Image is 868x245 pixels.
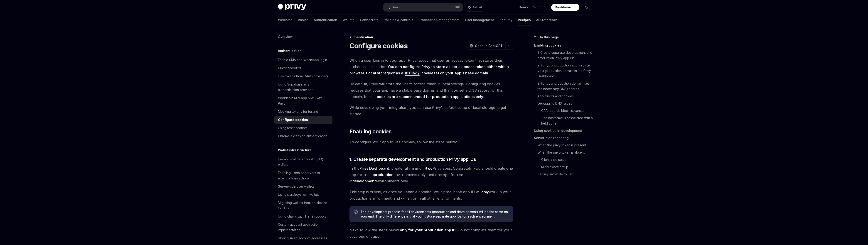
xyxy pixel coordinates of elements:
[403,71,421,76] code: HttpOnly
[541,163,594,171] a: Middleware setup
[360,210,509,219] span: The development process for all environments (production and development) will be the same on you...
[349,139,513,145] span: To configure your app to use cookies, follow the steps below:
[538,142,594,149] a: When the privy-token is present
[278,192,320,197] div: Using passkeys with wallets
[278,184,314,189] div: Server-side user wallets
[541,107,594,114] a: CAA records block issuance
[383,3,463,11] button: Search...⌘K
[555,5,572,10] span: Dashboard
[538,62,594,80] a: 2. For your production app, register your production domain in the Privy Dashboard
[278,57,327,63] div: Enable SMS and WhatsApp login
[278,214,326,219] div: Using chains with Tier 2 support
[384,15,413,25] a: Policies & controls
[274,33,332,41] a: Overview
[538,149,594,156] a: When the privy-token is absent
[349,227,513,240] span: Next, follow the steps below, . Do not complete them for your development app.
[343,15,354,25] a: Wallets
[278,95,330,106] div: Worldcoin Mini App SIWE with Privy
[475,44,503,48] span: Open in ChatGPT
[551,4,579,11] a: Dashboard
[278,73,328,79] div: Use tokens from OAuth providers
[274,191,332,199] a: Using passkeys with wallets
[473,5,482,10] span: Ask AI
[359,166,389,171] strong: Privy Dashboard
[377,94,483,99] strong: cookies are recommended for production applications only
[278,125,307,131] div: Using test accounts
[274,124,332,132] a: Using test accounts
[274,72,332,80] a: Use tokens from OAuth providers
[403,71,433,75] a: HttpOnlycookie
[352,179,376,183] strong: development
[583,4,590,11] button: Toggle dark mode
[533,5,546,10] a: Support
[274,212,332,220] a: Using chains with Tier 2 support
[349,104,513,117] span: While developing your integration, you can use Privy’s default setup of local storage to get star...
[278,235,327,241] div: Storing smart account addresses
[539,34,559,40] span: On this page
[274,220,332,234] a: Custom account abstraction implementation
[419,15,460,25] a: Transaction management
[534,134,594,142] a: Server-side rendering
[274,169,332,182] a: Enabling users or servers to execute transactions
[465,3,485,11] button: Ask AI
[278,82,330,93] div: Using Supabase as an authentication provider
[541,114,594,127] a: The hostname is associated with a held zone
[349,156,476,162] span: 1. Create separate development and production Privy app IDs
[278,147,312,153] h5: Wallet infrastructure
[274,80,332,94] a: Using Supabase as an authentication provider
[359,166,389,171] a: Privy Dashboard
[519,5,528,10] a: Demo
[278,15,293,25] a: Welcome
[538,80,594,93] a: 3. For your production domain, set the necessary DNS records
[274,56,332,64] a: Enable SMS and WhatsApp login
[534,42,594,49] a: Enabling cookies
[349,189,513,201] span: This step is critical, as once you enable cookies, your production app ID will work in your produ...
[278,222,330,233] div: Custom account abstraction implementation
[349,64,509,76] strong: You can configure Privy to store a user’s access token either with a browser’s or as a set on you...
[274,94,332,108] a: Worldcoin Mini App SIWE with Privy
[274,108,332,116] a: Mocking tokens for testing
[465,15,494,25] a: User management
[278,34,293,39] div: Overview
[278,200,330,211] div: Migrating wallets from on-device to TEEs
[278,157,330,167] div: Hierarchical deterministic (HD) wallets
[536,15,558,25] a: API reference
[422,214,429,218] strong: must
[278,170,330,181] div: Enabling users or servers to execute transactions
[367,71,391,76] a: local storage
[360,15,378,25] a: Connectors
[534,127,594,134] a: Using cookies in development
[455,5,460,9] span: ⌘ K
[349,81,513,100] span: By default, Privy will store the user’s access token in local storage. Configuring cookies requir...
[278,48,302,54] h5: Authentication
[278,65,301,71] div: Guest accounts
[538,93,594,100] a: App clients and cookies
[354,210,359,215] svg: Info
[392,5,405,10] div: Search...
[278,109,318,114] div: Mocking tokens for testing
[538,49,594,62] a: 1. Create separate development and production Privy app IDs
[274,182,332,191] a: Server-side user wallets
[274,132,332,140] a: Chrome extension authentication
[481,190,489,194] strong: only
[400,228,456,232] strong: only for your production app ID
[298,15,308,25] a: Basics
[274,199,332,212] a: Migrating wallets from on-device to TEEs
[349,42,408,50] h1: Configure cookies
[278,133,327,139] div: Chrome extension authentication
[538,171,594,178] a: Setting SameSite to Lax
[278,117,308,122] div: Configure cookies
[274,234,332,242] a: Storing smart account addresses
[349,165,513,184] span: In the , create (at minimum) Privy apps. Concretely, you should create one app for use in environ...
[538,100,594,107] a: Debugging DNS issues
[426,166,433,171] strong: two
[518,15,531,25] a: Recipes
[349,35,513,39] div: Authentication
[541,156,594,163] a: Client-side setup
[349,128,391,135] span: Enabling cookies
[374,172,393,177] strong: production
[274,155,332,169] a: Hierarchical deterministic (HD) wallets
[274,64,332,72] a: Guest accounts
[278,4,306,10] img: dark logo
[314,15,337,25] a: Authentication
